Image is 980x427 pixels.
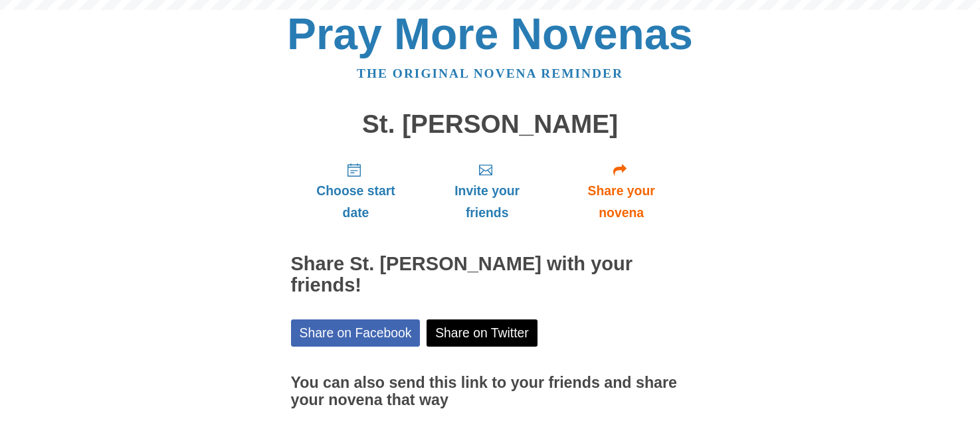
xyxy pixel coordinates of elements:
[291,151,421,230] a: Choose start date
[291,254,690,296] h2: Share St. [PERSON_NAME] with your friends!
[553,151,690,230] a: Share your novena
[427,319,538,347] a: Share on Twitter
[567,180,676,224] span: Share your novena
[291,110,690,139] h1: St. [PERSON_NAME]
[291,375,690,408] h3: You can also send this link to your friends and share your novena that way
[357,66,623,80] a: The original novena reminder
[287,9,693,58] a: Pray More Novenas
[291,319,421,347] a: Share on Facebook
[421,151,553,230] a: Invite your friends
[304,180,408,224] span: Choose start date
[434,180,539,224] span: Invite your friends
